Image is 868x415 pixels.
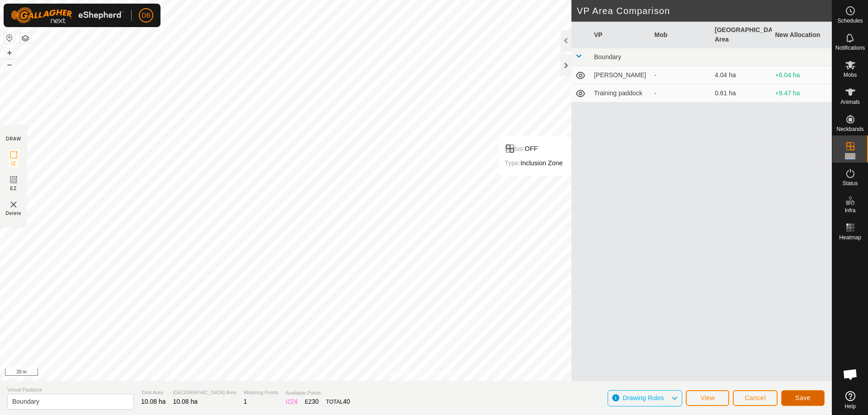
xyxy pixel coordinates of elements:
[286,397,297,406] div: IZ
[577,5,832,16] h2: VP Area Comparison
[11,7,124,23] img: Gallagher Logo
[837,18,863,23] span: Schedules
[772,84,832,103] td: +9.47 ha
[772,66,832,84] td: +6.04 ha
[326,397,350,406] div: TOTAL
[837,361,864,388] a: Open chat
[845,154,855,159] span: VPs
[244,398,247,405] span: 1
[4,33,15,43] button: Reset Map
[286,389,350,397] span: Available Points
[745,394,766,401] span: Cancel
[651,22,712,48] th: Mob
[590,22,651,48] th: VP
[380,369,414,377] a: Privacy Policy
[711,22,772,48] th: [GEOGRAPHIC_DATA] Area
[173,389,236,396] span: [GEOGRAPHIC_DATA] Area
[844,208,855,213] span: Infra
[343,398,350,405] span: 40
[4,59,15,70] button: –
[312,398,319,405] span: 30
[733,390,778,406] button: Cancel
[711,84,772,103] td: 0.61 ha
[505,158,563,168] div: Inclusion Zone
[6,135,21,142] div: DRAW
[844,72,857,78] span: Mobs
[700,394,715,401] span: View
[840,99,860,105] span: Animals
[20,33,31,44] button: Map Layers
[142,11,150,20] span: DB
[305,397,319,406] div: EZ
[835,45,865,51] span: Notifications
[141,398,166,405] span: 10.08 ha
[772,22,832,48] th: New Allocation
[6,210,22,217] span: Delete
[505,143,563,154] div: OFF
[7,386,134,394] span: Virtual Paddock
[291,398,298,405] span: 24
[505,159,520,167] label: Type:
[655,70,708,80] div: -
[141,389,166,396] span: Total Area
[832,387,868,413] a: Help
[839,235,861,240] span: Heatmap
[425,369,452,377] a: Contact Us
[590,84,651,103] td: Training paddock
[795,394,811,401] span: Save
[655,89,708,98] div: -
[842,181,858,186] span: Status
[4,47,15,58] button: +
[711,66,772,84] td: 4.04 ha
[686,390,729,406] button: View
[836,126,863,132] span: Neckbands
[11,160,16,167] span: IZ
[594,53,621,61] span: Boundary
[844,404,856,409] span: Help
[10,185,17,192] span: EZ
[623,394,664,401] span: Drawing Rules
[781,390,825,406] button: Save
[590,66,651,84] td: [PERSON_NAME]
[244,389,278,396] span: Watering Points
[8,199,19,210] img: VP
[173,398,198,405] span: 10.08 ha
